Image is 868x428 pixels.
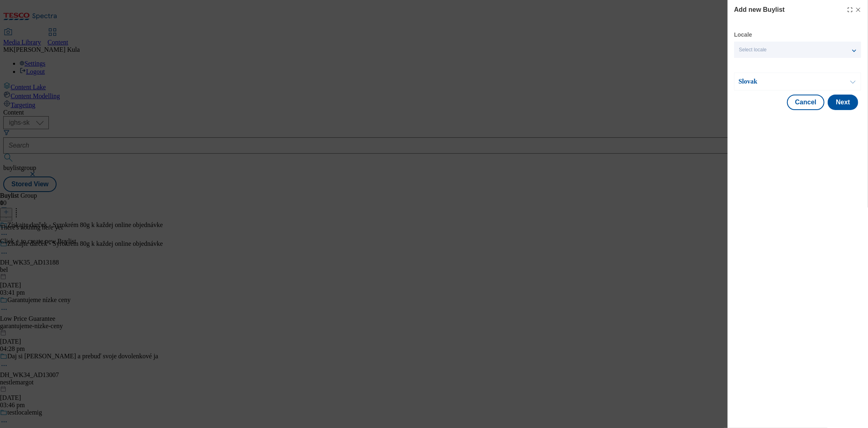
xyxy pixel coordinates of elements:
[787,95,824,110] button: Cancel
[734,33,752,37] label: Locale
[828,95,858,110] button: Next
[734,42,861,58] button: Select locale
[734,5,861,110] div: Modal
[739,77,824,86] p: Slovak
[739,47,767,53] span: Select locale
[734,5,785,15] h4: Add new Buylist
